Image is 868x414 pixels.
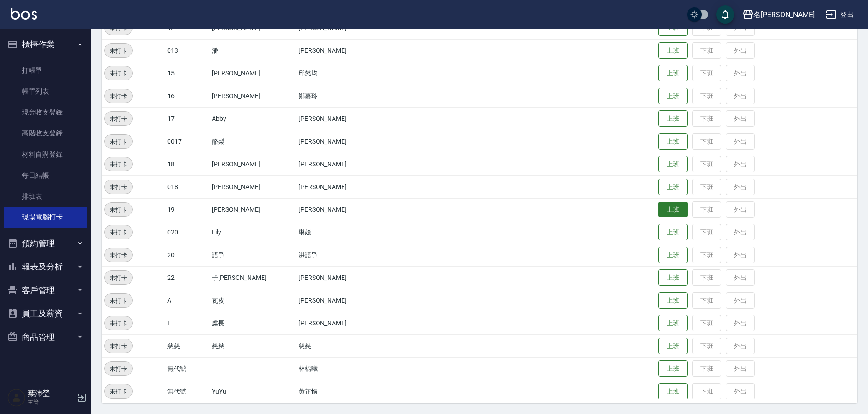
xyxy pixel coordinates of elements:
span: 未打卡 [105,387,132,396]
td: [PERSON_NAME] [296,175,397,198]
button: 上班 [658,315,688,332]
span: 未打卡 [105,160,132,169]
button: 上班 [658,179,688,195]
td: 語爭 [210,244,296,266]
td: 013 [165,39,210,62]
button: 上班 [658,292,688,309]
td: [PERSON_NAME] [210,198,296,221]
td: 018 [165,175,210,198]
td: 琳嬑 [296,221,397,244]
button: 員工及薪資 [4,302,87,325]
span: 未打卡 [105,319,132,328]
a: 排班表 [4,186,87,207]
td: 酪梨 [210,130,296,153]
span: 未打卡 [105,364,132,374]
td: 黃芷愉 [296,380,397,403]
h5: 葉沛瑩 [28,389,74,398]
td: 子[PERSON_NAME] [210,266,296,289]
td: 處長 [210,312,296,334]
td: [PERSON_NAME] [296,130,397,153]
td: [PERSON_NAME] [210,175,296,198]
a: 高階收支登錄 [4,123,87,144]
td: [PERSON_NAME] [296,312,397,334]
button: 上班 [658,88,688,105]
td: 慈慈 [296,334,397,357]
span: 未打卡 [105,228,132,237]
a: 材料自購登錄 [4,144,87,165]
a: 每日結帳 [4,165,87,186]
td: [PERSON_NAME] [210,85,296,107]
span: 未打卡 [105,69,132,78]
td: 17 [165,107,210,130]
td: [PERSON_NAME] [296,107,397,130]
td: 15 [165,62,210,85]
button: 上班 [658,224,688,241]
span: 未打卡 [105,91,132,101]
button: 名[PERSON_NAME] [739,5,818,24]
td: [PERSON_NAME] [296,39,397,62]
span: 未打卡 [105,137,132,146]
td: 慈慈 [210,334,296,357]
button: 櫃檯作業 [4,33,87,56]
td: [PERSON_NAME] [296,198,397,221]
button: 上班 [658,383,688,400]
a: 現金收支登錄 [4,102,87,123]
td: [PERSON_NAME] [296,153,397,175]
td: 邱慈均 [296,62,397,85]
td: [PERSON_NAME] [210,62,296,85]
button: 上班 [658,202,688,218]
button: 上班 [658,65,688,82]
span: 未打卡 [105,341,132,351]
td: [PERSON_NAME] [210,153,296,175]
button: 商品管理 [4,325,87,349]
button: 上班 [658,110,688,127]
td: 16 [165,85,210,107]
td: [PERSON_NAME] [296,266,397,289]
button: 上班 [658,269,688,286]
button: 上班 [658,133,688,150]
span: 未打卡 [105,250,132,260]
span: 未打卡 [105,182,132,192]
td: 0017 [165,130,210,153]
span: 未打卡 [105,205,132,214]
button: save [716,5,734,24]
a: 打帳單 [4,60,87,81]
td: 22 [165,266,210,289]
a: 帳單列表 [4,81,87,102]
button: 預約管理 [4,232,87,255]
div: 名[PERSON_NAME] [753,9,815,20]
span: 未打卡 [105,273,132,283]
button: 上班 [658,42,688,59]
td: L [165,312,210,334]
td: 慈慈 [165,334,210,357]
button: 上班 [658,338,688,354]
td: Lily [210,221,296,244]
td: 20 [165,244,210,266]
td: 洪語爭 [296,244,397,266]
td: A [165,289,210,312]
td: 020 [165,221,210,244]
td: Abby [210,107,296,130]
button: 上班 [658,156,688,173]
button: 客戶管理 [4,279,87,302]
td: 林楀曦 [296,357,397,380]
td: 鄭嘉玲 [296,85,397,107]
td: [PERSON_NAME] [296,289,397,312]
td: 無代號 [165,380,210,403]
button: 上班 [658,360,688,377]
button: 報表及分析 [4,255,87,279]
span: 未打卡 [105,46,132,55]
img: Logo [11,8,37,20]
button: 上班 [658,247,688,264]
td: 潘 [210,39,296,62]
span: 未打卡 [105,114,132,124]
button: 登出 [822,6,857,23]
td: 18 [165,153,210,175]
img: Person [7,389,25,407]
td: YuYu [210,380,296,403]
p: 主管 [28,398,74,406]
td: 無代號 [165,357,210,380]
td: 19 [165,198,210,221]
td: 瓦皮 [210,289,296,312]
a: 現場電腦打卡 [4,207,87,228]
